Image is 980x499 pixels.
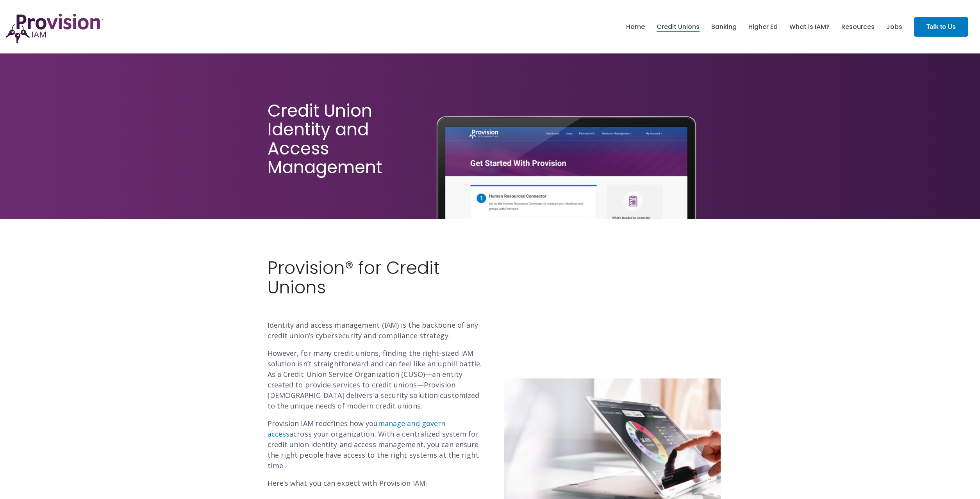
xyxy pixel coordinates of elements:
[6,14,104,44] img: ProvisionIAM-Logo-Purple
[886,20,902,34] a: Jobs
[268,418,484,471] p: Provision IAM redefines how you across your organization. With a centralized system for credit un...
[268,478,484,488] p: Here’s what you can expect with Provision IAM:
[268,419,446,439] a: manage and govern access
[926,23,956,30] strong: Talk to Us
[268,348,484,411] p: However, for many credit unions, finding the right-sized IAM solution isn’t straightforward and c...
[620,14,908,39] nav: menu
[268,320,484,341] p: Identity and access management (IAM) is the backbone of any credit union’s cybersecurity and comp...
[841,20,875,34] a: Resources
[626,20,645,34] a: Home
[657,20,700,34] a: Credit Unions
[914,17,968,37] a: Talk to Us
[789,20,830,34] a: What is IAM?
[748,20,778,34] a: Higher Ed
[711,20,737,34] a: Banking
[268,99,382,179] span: Credit Union Identity and Access Management
[268,258,484,316] h2: Provision® for Credit Unions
